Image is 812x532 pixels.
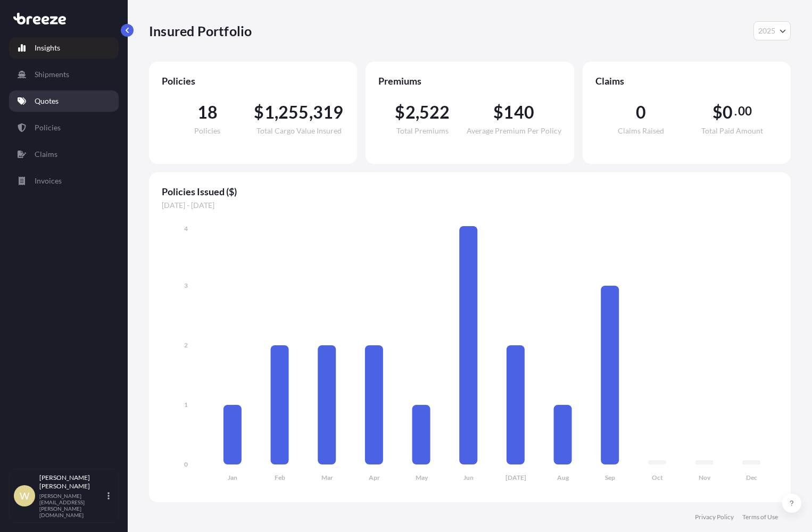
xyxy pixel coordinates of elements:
[405,104,416,121] span: 2
[419,104,450,121] span: 522
[39,493,105,518] p: [PERSON_NAME][EMAIL_ADDRESS][PERSON_NAME][DOMAIN_NAME]
[753,21,791,40] button: Year Selector
[9,117,119,138] a: Policies
[712,104,723,121] span: $
[395,104,405,121] span: $
[595,74,778,87] span: Claims
[493,104,503,121] span: $
[378,74,561,87] span: Premiums
[746,473,757,481] tspan: Dec
[9,90,119,112] a: Quotes
[313,104,344,121] span: 319
[35,96,59,106] p: Quotes
[503,104,534,121] span: 140
[20,491,29,501] span: W
[742,513,778,521] a: Terms of Use
[557,473,569,481] tspan: Aug
[39,473,105,491] p: [PERSON_NAME] [PERSON_NAME]
[738,107,752,115] span: 00
[184,341,188,349] tspan: 2
[618,127,664,135] span: Claims Raised
[758,26,775,36] span: 2025
[35,122,61,133] p: Policies
[467,127,561,135] span: Average Premium Per Policy
[416,104,419,121] span: ,
[264,104,275,121] span: 1
[197,104,218,121] span: 18
[184,281,188,289] tspan: 3
[605,473,615,481] tspan: Sep
[9,144,119,165] a: Claims
[228,473,237,481] tspan: Jan
[35,69,69,80] p: Shipments
[184,225,188,232] tspan: 4
[369,473,380,481] tspan: Apr
[162,200,778,211] span: [DATE] - [DATE]
[309,104,313,121] span: ,
[35,43,60,53] p: Insights
[275,104,278,121] span: ,
[701,127,763,135] span: Total Paid Amount
[254,104,264,121] span: $
[396,127,449,135] span: Total Premiums
[321,473,333,481] tspan: Mar
[149,22,252,39] p: Insured Portfolio
[723,104,733,121] span: 0
[734,107,737,115] span: .
[695,513,734,521] a: Privacy Policy
[278,104,309,121] span: 255
[416,473,428,481] tspan: May
[463,473,474,481] tspan: Jun
[636,104,646,121] span: 0
[162,185,778,198] span: Policies Issued ($)
[699,473,711,481] tspan: Nov
[194,127,220,135] span: Policies
[184,401,188,409] tspan: 1
[184,460,188,468] tspan: 0
[9,37,119,59] a: Insights
[652,473,663,481] tspan: Oct
[275,473,285,481] tspan: Feb
[35,176,62,186] p: Invoices
[9,170,119,192] a: Invoices
[35,149,57,160] p: Claims
[506,473,526,481] tspan: [DATE]
[162,74,344,87] span: Policies
[256,127,342,135] span: Total Cargo Value Insured
[9,64,119,85] a: Shipments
